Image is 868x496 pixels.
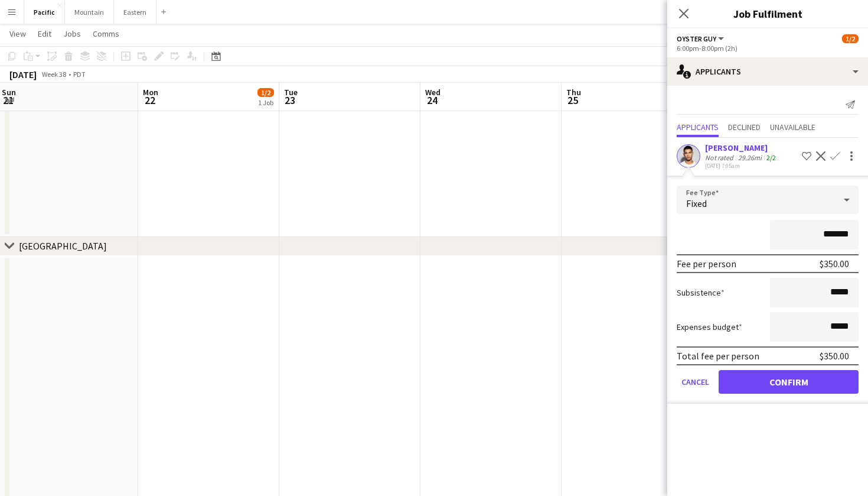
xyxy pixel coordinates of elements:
h3: Job Fulfilment [667,6,868,21]
span: Oyster Guy [677,34,716,43]
div: 29.26mi [736,153,764,162]
span: Applicants [677,123,719,131]
div: $350.00 [820,258,849,270]
span: Declined [728,123,761,131]
span: 1/2 [257,88,274,97]
div: [DATE] 7:05am [705,162,778,170]
span: Comms [93,28,119,39]
button: Confirm [719,370,859,394]
button: Cancel [677,370,714,394]
label: Expenses budget [677,322,742,332]
div: Total fee per person [677,350,759,362]
button: Mountain [65,1,114,24]
span: Jobs [63,28,81,39]
div: 1 Job [258,98,273,107]
div: Applicants [667,57,868,86]
div: $350.00 [820,350,849,362]
span: View [9,28,26,39]
button: Oyster Guy [677,34,726,43]
span: Mon [143,87,158,98]
span: Wed [425,87,440,98]
span: Week 38 [39,70,68,79]
label: Subsistence [677,287,725,298]
a: Jobs [58,26,86,41]
button: Eastern [114,1,156,24]
a: Comms [88,26,124,41]
span: 25 [564,93,581,107]
span: Thu [566,87,581,98]
app-skills-label: 2/2 [766,153,776,162]
span: 1/2 [842,34,859,43]
span: 23 [282,93,298,107]
div: [GEOGRAPHIC_DATA] [19,240,107,252]
span: Sun [2,87,16,98]
button: Pacific [24,1,65,24]
div: [DATE] [9,69,37,80]
span: Tue [284,87,298,98]
span: Unavailable [770,123,815,131]
div: Fee per person [677,258,736,270]
span: Fixed [686,197,707,209]
div: 6:00pm-8:00pm (2h) [677,44,859,53]
div: [PERSON_NAME] [705,142,778,153]
span: 24 [423,93,440,107]
div: PDT [73,70,86,79]
a: View [5,26,31,41]
a: Edit [33,26,56,41]
span: Edit [38,28,51,39]
div: Not rated [705,153,736,162]
span: 22 [141,93,158,107]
